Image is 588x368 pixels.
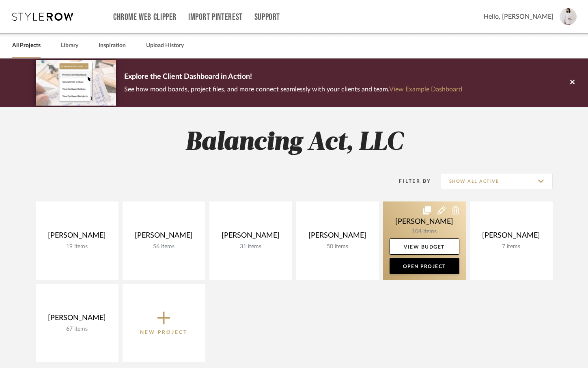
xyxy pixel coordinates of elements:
[2,128,586,158] h2: Balancing Act, LLC
[303,243,373,250] div: 50 items
[113,14,177,21] a: Chrome Web Clipper
[129,243,199,250] div: 56 items
[124,84,462,95] p: See how mood boards, project files, and more connect seamlessly with your clients and team.
[36,60,116,105] img: d5d033c5-7b12-40c2-a960-1ecee1989c38.png
[390,238,459,255] a: View Budget
[484,12,554,22] span: Hello, [PERSON_NAME]
[188,14,243,21] a: Import Pinterest
[42,314,112,326] div: [PERSON_NAME]
[99,40,126,51] a: Inspiration
[389,86,462,93] a: View Example Dashboard
[140,328,187,336] p: New Project
[42,243,112,250] div: 19 items
[476,231,546,243] div: [PERSON_NAME]
[61,40,78,51] a: Library
[476,243,546,250] div: 7 items
[123,284,205,362] button: New Project
[303,231,373,243] div: [PERSON_NAME]
[124,71,462,84] p: Explore the Client Dashboard in Action!
[146,40,184,51] a: Upload History
[12,40,41,51] a: All Projects
[129,231,199,243] div: [PERSON_NAME]
[389,177,431,185] div: Filter By
[216,231,286,243] div: [PERSON_NAME]
[390,258,459,274] a: Open Project
[42,326,112,333] div: 67 items
[560,8,577,25] img: avatar
[216,243,286,250] div: 31 items
[42,231,112,243] div: [PERSON_NAME]
[254,14,280,21] a: Support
